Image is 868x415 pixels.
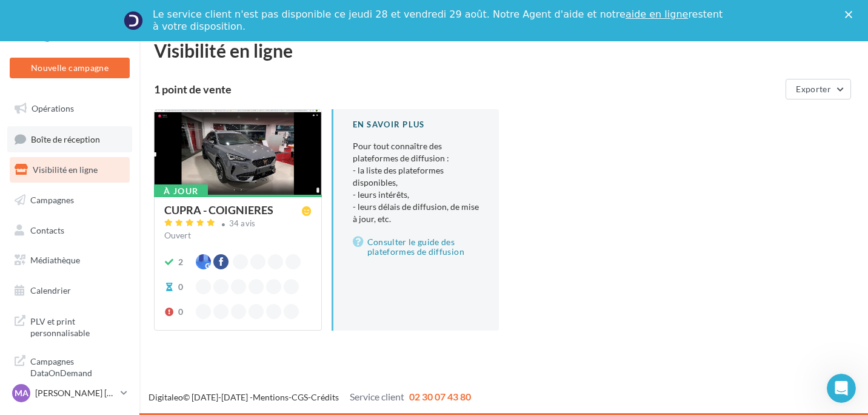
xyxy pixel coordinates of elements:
span: © [DATE]-[DATE] - - - [149,392,471,402]
span: Visibilité en ligne [33,164,98,175]
img: Profile image for Service-Client [124,11,143,30]
button: Exporter [786,79,851,100]
a: Campagnes [7,187,132,213]
span: Campagnes [30,195,74,205]
div: Visibilité en ligne [154,41,853,59]
span: Médiathèque [30,255,80,265]
a: Digitaleo [149,392,183,402]
p: [PERSON_NAME] [PERSON_NAME] [35,387,116,399]
div: Le service client n'est pas disponible ce jeudi 28 et vendredi 29 août. Notre Agent d'aide et not... [153,8,725,33]
span: Calendrier [30,285,71,295]
a: Contacts [7,218,132,243]
span: Opérations [32,103,74,113]
a: Calendrier [7,278,132,303]
span: Boîte de réception [31,133,100,144]
p: Pour tout connaître des plateformes de diffusion : [353,140,480,225]
div: À jour [154,184,208,198]
li: - leurs délais de diffusion, de mise à jour, etc. [353,201,480,225]
div: CUPRA - COIGNIERES [164,204,273,215]
a: Opérations [7,96,132,121]
a: 34 avis [164,217,312,232]
a: PLV et print personnalisable [7,308,132,344]
span: Contacts [30,224,64,235]
a: Campagnes DataOnDemand [7,348,132,384]
a: Boîte de réception [7,126,132,152]
span: PLV et print personnalisable [30,313,125,339]
div: Fermer [845,11,857,18]
span: Exporter [796,84,831,94]
div: 34 avis [229,220,256,228]
div: En savoir plus [353,119,480,130]
a: CGS [292,392,308,402]
a: MA [PERSON_NAME] [PERSON_NAME] [10,382,130,405]
li: - leurs intérêts, [353,189,480,201]
span: 02 30 07 43 80 [409,391,471,402]
a: Consulter le guide des plateformes de diffusion [353,235,480,259]
a: Visibilité en ligne [7,157,132,183]
iframe: Intercom live chat [827,374,856,403]
li: - la liste des plateformes disponibles, [353,164,480,189]
div: 2 [178,256,183,268]
span: Campagnes DataOnDemand [30,353,125,379]
div: 1 point de vente [154,84,781,95]
span: MA [15,387,28,399]
div: 0 [178,306,183,318]
a: Mentions [253,392,289,402]
a: aide en ligne [626,8,688,20]
a: Médiathèque [7,248,132,273]
button: Nouvelle campagne [10,58,130,78]
div: 0 [178,281,183,293]
span: Service client [350,391,404,402]
a: Crédits [311,392,339,402]
span: Ouvert [164,230,191,240]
